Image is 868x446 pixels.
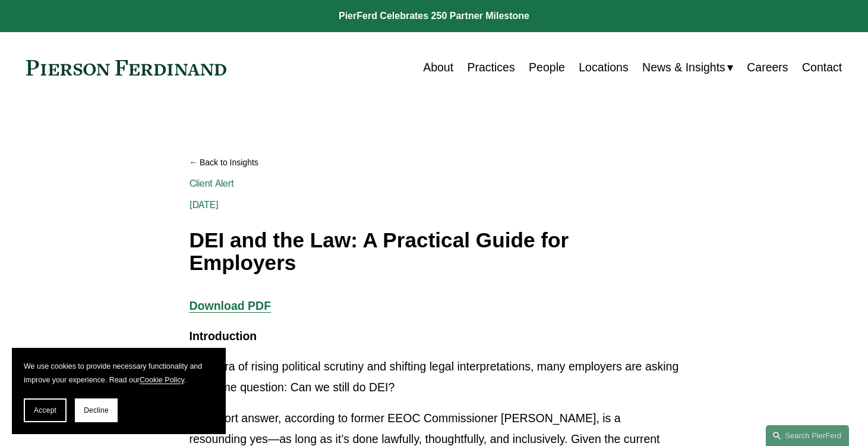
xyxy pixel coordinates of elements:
a: People [529,56,565,79]
h1: DEI and the Law: A Practical Guide for Employers [190,229,679,275]
button: Decline [75,398,118,422]
a: Careers [747,56,788,79]
a: Cookie Policy [140,376,184,384]
a: folder dropdown [642,56,733,79]
strong: Introduction [190,329,257,343]
a: Contact [802,56,842,79]
span: Accept [34,406,56,414]
a: Client Alert [190,178,235,189]
span: News & Insights [642,57,725,78]
a: Download PDF [190,299,272,312]
a: Back to Insights [190,152,679,173]
a: Practices [468,56,515,79]
a: Locations [579,56,628,79]
span: Decline [84,406,109,414]
a: Search this site [766,425,849,446]
section: Cookie banner [12,348,226,434]
p: In an era of rising political scrutiny and shifting legal interpretations, many employers are ask... [190,356,679,398]
span: [DATE] [190,199,219,211]
button: Accept [24,398,67,422]
p: We use cookies to provide necessary functionality and improve your experience. Read our . [24,360,214,387]
a: About [423,56,453,79]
